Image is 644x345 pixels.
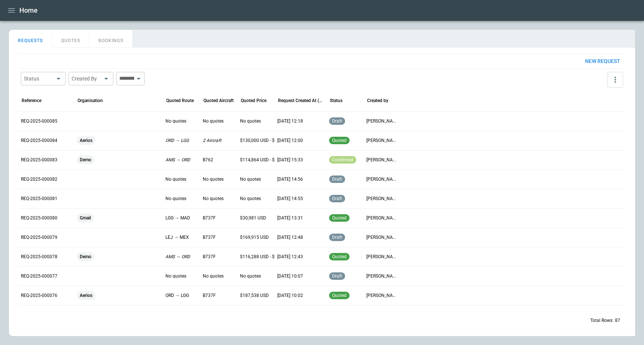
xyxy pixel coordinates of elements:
[366,215,398,221] p: [PERSON_NAME]
[277,196,303,202] p: [DATE] 14:55
[21,137,57,144] p: REQ-2025-000084
[277,137,303,144] p: [DATE] 12:00
[21,273,57,279] p: REQ-2025-000077
[366,254,398,260] p: [PERSON_NAME]
[21,118,57,124] p: REQ-2025-000085
[366,196,398,202] p: [PERSON_NAME]
[366,234,398,241] p: [PERSON_NAME]
[24,75,54,82] div: Status
[277,157,303,163] p: [DATE] 15:33
[331,215,348,221] span: quoted
[277,273,303,279] p: [DATE] 10:07
[331,293,348,298] span: quoted
[21,234,57,241] p: REQ-2025-000079
[203,157,213,163] p: B762
[579,54,626,69] button: New request
[615,317,620,324] p: 87
[21,176,57,183] p: REQ-2025-000082
[331,138,348,143] span: quoted
[165,215,190,221] p: LGG → MAD
[240,157,301,163] p: $114,864 USD - $124,337 USD
[21,292,57,299] p: REQ-2025-000076
[241,98,266,103] div: Quoted Price
[203,118,224,124] p: No quotes
[366,137,398,144] p: [PERSON_NAME]
[331,177,344,182] span: draft
[165,254,190,260] p: AMS → ORD
[78,98,103,103] div: Organisation
[240,292,269,299] p: $187,538 USD
[331,118,344,124] span: draft
[203,273,224,279] p: No quotes
[240,176,261,183] p: No quotes
[203,176,224,183] p: No quotes
[165,273,186,279] p: No quotes
[166,98,194,103] div: Quoted Route
[21,157,57,163] p: REQ-2025-000083
[331,273,344,279] span: draft
[203,137,221,144] p: 2 Aircraft
[89,30,133,48] button: BOOKINGS
[367,98,388,103] div: Created by
[331,254,348,259] span: quoted
[590,317,613,324] p: Total Rows:
[240,273,261,279] p: No quotes
[240,196,261,202] p: No quotes
[165,234,189,241] p: LEJ → MEX
[21,254,57,260] p: REQ-2025-000078
[203,215,216,221] p: B737F
[240,234,269,241] p: $169,915 USD
[77,286,95,305] span: Aerios
[607,72,623,88] button: more
[366,273,398,279] p: [PERSON_NAME]
[203,234,216,241] p: B737F
[203,254,216,260] p: B737F
[22,98,41,103] div: Reference
[165,196,186,202] p: No quotes
[277,118,303,124] p: [DATE] 12:18
[77,247,94,266] span: Demo
[165,176,186,183] p: No quotes
[240,137,301,144] p: $130,000 USD - $174,146 USD
[240,254,301,260] p: $116,288 USD - $122,101 USD
[277,292,303,299] p: [DATE] 10:02
[331,235,344,240] span: draft
[331,196,344,201] span: draft
[203,196,224,202] p: No quotes
[19,6,38,15] h1: Home
[240,118,261,124] p: No quotes
[203,98,234,103] div: Quoted Aircraft
[277,176,303,183] p: [DATE] 14:56
[366,157,398,163] p: [PERSON_NAME]
[77,151,94,170] span: Demo
[165,137,189,144] p: ORD → LGG
[72,75,101,82] div: Created By
[366,118,398,124] p: [PERSON_NAME]
[21,196,57,202] p: REQ-2025-000081
[165,118,186,124] p: No quotes
[9,30,52,48] button: REQUESTS
[52,30,89,48] button: QUOTES
[21,215,57,221] p: REQ-2025-000080
[277,234,303,241] p: [DATE] 12:48
[278,98,324,103] div: Request Created At (UTC)
[165,157,190,163] p: AMS → ORD
[277,215,303,221] p: [DATE] 13:31
[366,176,398,183] p: [PERSON_NAME]
[366,292,398,299] p: [PERSON_NAME]
[77,209,94,228] span: Gmail
[330,98,342,103] div: Status
[203,292,216,299] p: B737F
[77,131,95,150] span: Aerios
[240,215,266,221] p: $30,981 USD
[331,157,355,162] span: confirmed
[165,292,189,299] p: ORD → LGG
[277,254,303,260] p: [DATE] 12:43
